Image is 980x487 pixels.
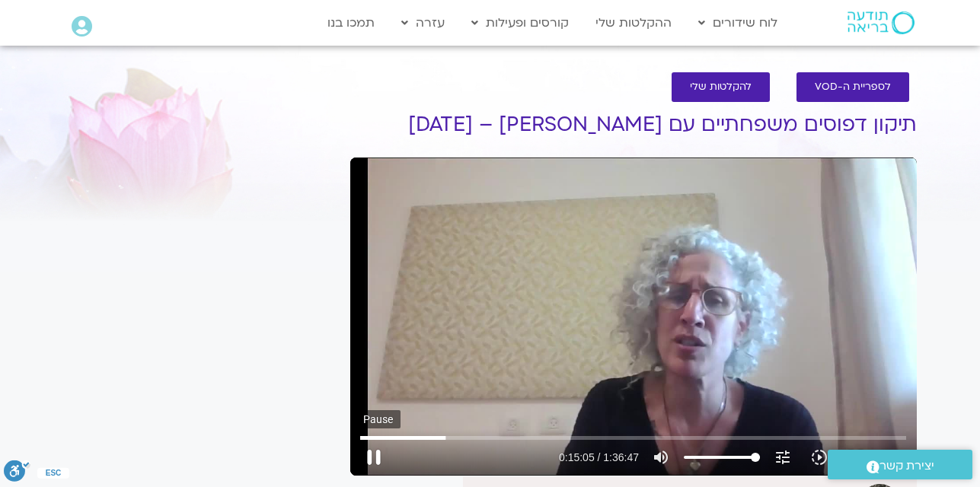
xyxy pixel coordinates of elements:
a: יצירת קשר [828,450,972,479]
a: לוח שידורים [691,8,785,37]
a: תמכו בנו [320,8,382,37]
a: ההקלטות שלי [588,8,679,37]
a: לספריית ה-VOD [796,72,909,102]
span: לספריית ה-VOD [815,81,891,93]
span: להקלטות שלי [690,81,752,93]
span: יצירת קשר [879,456,934,476]
h1: תיקון דפוסים משפחתיים עם [PERSON_NAME] – [DATE] [350,113,917,136]
img: תודעה בריאה [848,11,915,34]
a: קורסים ופעילות [464,8,576,37]
a: להקלטות שלי [672,72,770,102]
a: עזרה [394,8,452,37]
